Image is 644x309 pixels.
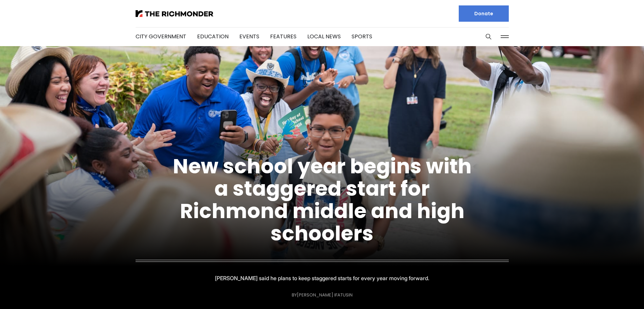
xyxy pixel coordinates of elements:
[270,33,296,40] a: Features
[239,33,259,40] a: Events
[352,33,372,40] a: Sports
[459,5,509,22] a: Donate
[173,152,472,248] a: New school year begins with a staggered start for Richmond middle and high schoolers
[297,292,353,298] a: [PERSON_NAME] Ifatusin
[307,33,341,40] a: Local News
[136,10,213,17] img: The Richmonder
[136,33,186,40] a: City Government
[292,292,353,297] div: By
[197,33,229,40] a: Education
[483,32,494,42] button: Search this site
[215,273,429,283] p: [PERSON_NAME] said he plans to keep staggered starts for every year moving forward.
